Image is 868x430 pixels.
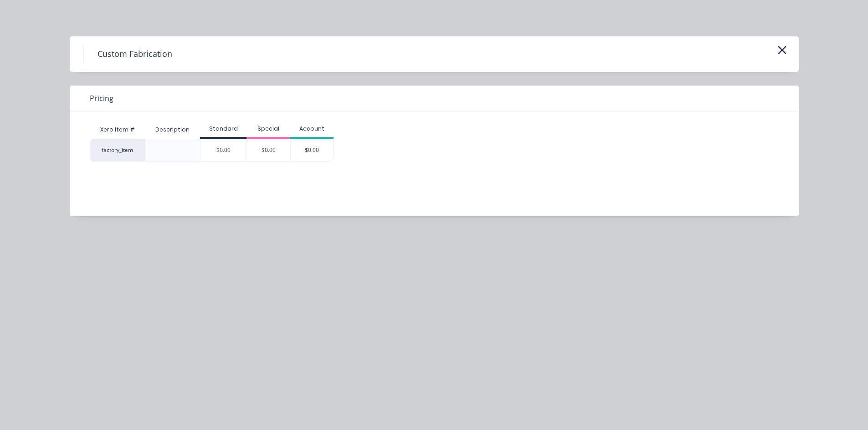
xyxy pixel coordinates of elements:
div: Xero Item # [90,121,145,139]
div: Description [148,118,197,141]
div: $0.00 [200,139,247,161]
h4: Custom Fabrication [83,46,186,63]
div: $0.00 [247,139,290,161]
div: Special [247,125,290,133]
div: Standard [200,125,247,133]
div: Account [290,125,334,133]
span: Pricing [90,93,113,104]
div: $0.00 [291,139,334,161]
div: factory_item [90,139,145,162]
